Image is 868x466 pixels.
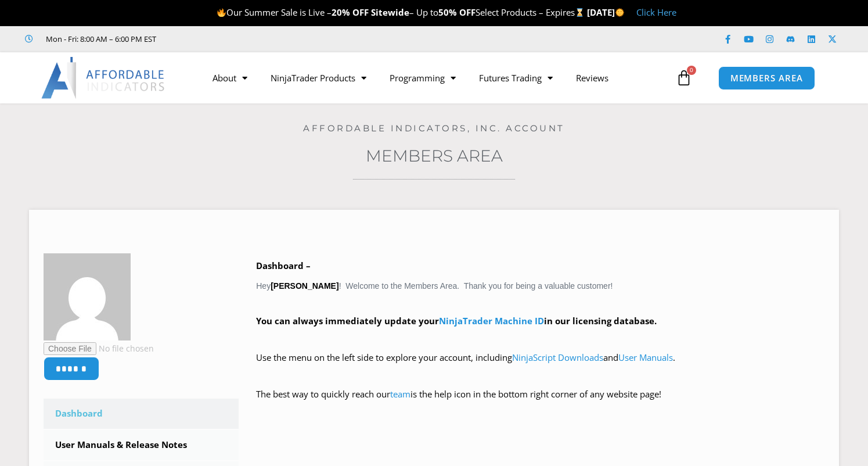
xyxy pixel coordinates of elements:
[378,64,467,91] a: Programming
[256,258,824,419] div: Hey ! Welcome to the Members Area. Thank you for being a valuable customer!
[332,6,369,18] strong: 20% OFF
[366,146,503,166] a: Members Area
[587,6,625,18] strong: [DATE]
[390,388,410,400] a: team
[172,33,347,45] iframe: Customer reviews powered by Trustpilot
[201,64,673,91] nav: Menu
[44,399,239,429] a: Dashboard
[575,8,584,17] img: ⌛
[467,64,564,91] a: Futures Trading
[271,281,338,291] strong: [PERSON_NAME]
[44,430,239,460] a: User Manuals & Release Notes
[256,260,311,271] b: Dashboard –
[439,315,544,327] a: NinjaTrader Machine ID
[658,61,709,95] a: 0
[438,6,476,18] strong: 50% OFF
[512,352,603,363] a: NinjaScript Downloads
[201,64,259,91] a: About
[217,8,226,17] img: 🔥
[43,32,156,46] span: Mon - Fri: 8:00 AM – 6:00 PM EST
[41,57,166,99] img: LogoAI | Affordable Indicators – NinjaTrader
[371,6,409,18] strong: Sitewide
[730,74,803,83] span: MEMBERS AREA
[256,315,657,327] strong: You can always immediately update your in our licensing database.
[564,64,620,91] a: Reviews
[256,386,824,419] p: The best way to quickly reach our is the help icon in the bottom right corner of any website page!
[636,6,676,18] a: Click Here
[217,6,587,18] span: Our Summer Sale is Live – – Up to Select Products – Expires
[618,352,673,363] a: User Manuals
[687,66,696,75] span: 0
[44,253,131,340] img: 34f2e763d73bd08df331a9b8ae8a85890d173a4649093529e63d7286b8715974
[259,64,378,91] a: NinjaTrader Products
[615,8,624,17] img: 🌞
[256,350,824,382] p: Use the menu on the left side to explore your account, including and .
[718,66,815,90] a: MEMBERS AREA
[303,123,565,134] a: Affordable Indicators, Inc. Account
